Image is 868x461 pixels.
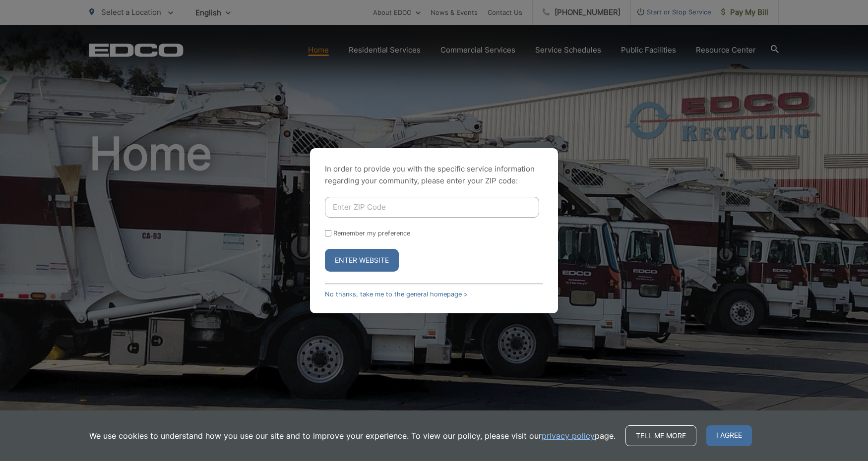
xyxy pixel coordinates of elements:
[325,290,468,298] a: No thanks, take me to the general homepage >
[542,430,595,442] a: privacy policy
[333,230,410,237] label: Remember my preference
[325,163,543,187] p: In order to provide you with the specific service information regarding your community, please en...
[325,249,399,272] button: Enter Website
[325,197,539,218] input: Enter ZIP Code
[625,425,696,446] a: Tell me more
[706,425,752,446] span: I agree
[89,430,616,442] p: We use cookies to understand how you use our site and to improve your experience. To view our pol...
